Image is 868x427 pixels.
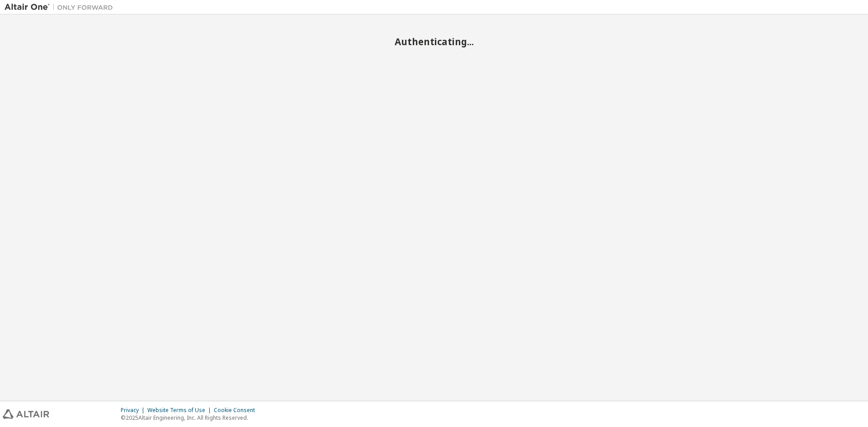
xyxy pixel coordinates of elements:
[121,407,147,414] div: Privacy
[121,414,260,422] p: © 2025 Altair Engineering, Inc. All Rights Reserved.
[5,3,118,12] img: Altair One
[3,409,49,419] img: altair_logo.svg
[5,36,863,47] h2: Authenticating...
[214,407,260,414] div: Cookie Consent
[147,407,214,414] div: Website Terms of Use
